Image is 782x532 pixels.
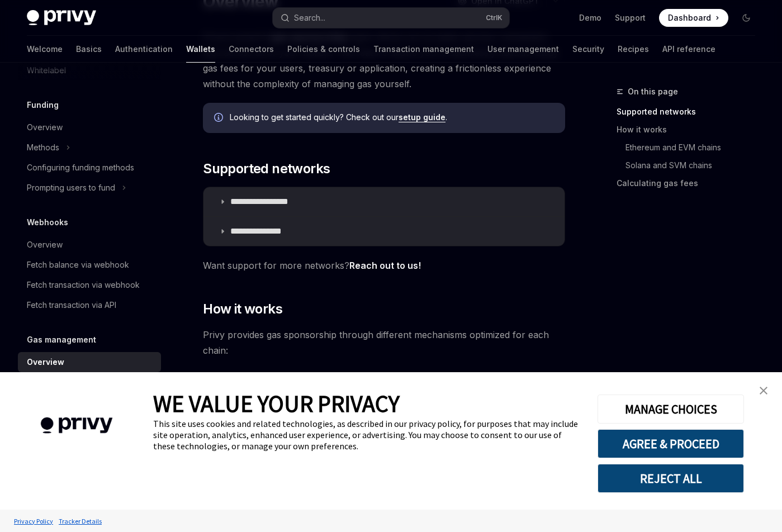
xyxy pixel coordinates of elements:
a: Recipes [618,36,649,63]
img: dark logo [27,10,96,26]
div: This site uses cookies and related technologies, as described in our privacy policy, for purposes... [153,418,581,452]
div: Configuring funding methods [27,161,134,174]
button: MANAGE CHOICES [598,395,744,424]
a: Basics [76,36,102,63]
a: API reference [662,36,715,63]
a: Demo [579,12,601,23]
span: WE VALUE YOUR PRIVACY [153,389,400,418]
div: Overview [27,121,63,134]
div: Overview [27,238,63,251]
button: Search...CtrlK [273,8,510,28]
a: Overview [18,235,161,255]
a: User management [487,36,559,63]
a: Solana and SVM chains [625,156,764,174]
a: setup guide [399,112,445,122]
a: Fetch transaction via webhook [18,275,161,295]
a: Transaction management [373,36,474,63]
button: Toggle dark mode [737,9,755,27]
img: company logo [17,401,136,450]
div: Search... [294,11,325,25]
a: Ethereum and EVM chains [625,139,764,156]
span: Want support for more networks? [203,258,565,273]
a: Privacy Policy [11,511,56,531]
h5: Webhooks [27,216,68,229]
a: How it works [617,121,764,139]
a: Overview [18,352,161,372]
div: Fetch balance via webhook [27,258,129,272]
a: Overview [18,117,161,137]
a: Tracker Details [56,511,105,531]
h5: Funding [27,98,59,112]
a: Supported networks [617,103,764,121]
a: Dashboard [659,9,728,27]
a: Calculating gas fees [617,174,764,192]
div: Overview [27,355,64,369]
span: How it works [203,300,282,318]
a: Fetch balance via webhook [18,255,161,275]
h5: Gas management [27,333,96,346]
span: Privy provides gas sponsorship through different mechanisms optimized for each chain: [203,327,565,358]
span: On this page [628,85,678,98]
span: Dashboard [668,12,711,23]
svg: Info [214,113,225,124]
a: Policies & controls [287,36,360,63]
a: Support [615,12,646,23]
a: close banner [752,379,775,402]
span: Looking to get started quickly? Check out our . [230,112,554,123]
div: Prompting users to fund [27,181,115,194]
a: Welcome [27,36,63,63]
a: Connectors [229,36,274,63]
a: Security [572,36,604,63]
span: Supported networks [203,160,330,178]
button: AGREE & PROCEED [598,429,744,458]
button: REJECT ALL [598,464,744,493]
a: Configuring funding methods [18,158,161,178]
a: Fetch transaction via API [18,295,161,315]
a: Authentication [115,36,173,63]
img: close banner [760,387,767,395]
a: Wallets [186,36,215,63]
a: Reach out to us! [349,260,421,272]
div: Fetch transaction via API [27,298,116,312]
div: Fetch transaction via webhook [27,278,140,292]
div: Methods [27,141,59,154]
span: Ctrl K [486,13,503,22]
